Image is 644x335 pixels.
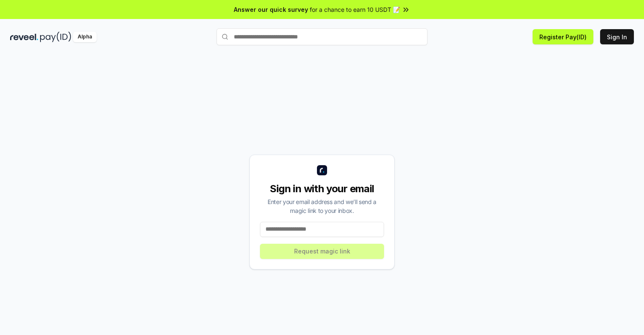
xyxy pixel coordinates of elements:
img: reveel_dark [10,32,38,42]
div: Alpha [73,32,97,42]
img: logo_small [317,165,327,175]
span: Answer our quick survey [234,5,308,14]
div: Sign in with your email [260,182,384,196]
div: Enter your email address and we’ll send a magic link to your inbox. [260,197,384,215]
button: Register Pay(ID) [533,29,593,44]
span: for a chance to earn 10 USDT 📝 [310,5,400,14]
img: pay_id [40,32,71,42]
button: Sign In [600,29,634,44]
